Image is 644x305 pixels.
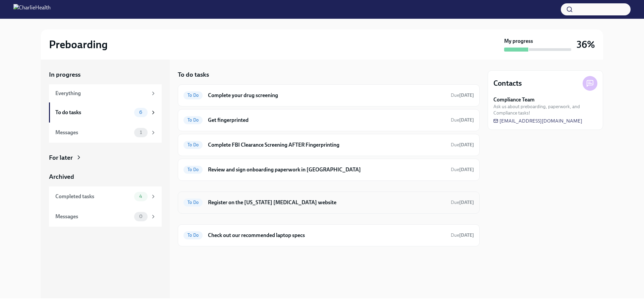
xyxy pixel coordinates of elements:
[208,232,445,239] h6: Check out our recommended laptop specs
[135,214,147,219] span: 0
[208,92,445,99] h6: Complete your drug screening
[55,90,148,97] div: Everything
[183,93,203,98] span: To Do
[183,115,474,126] a: To DoGet fingerprintedDue[DATE]
[183,197,474,208] a: To DoRegister on the [US_STATE] [MEDICAL_DATA] websiteDue[DATE]
[49,84,162,102] a: Everything
[183,233,203,238] span: To Do
[183,140,474,150] a: To DoComplete FBI Clearance Screening AFTER FingerprintingDue[DATE]
[493,78,522,88] h4: Contacts
[577,39,595,51] h3: 36%
[451,92,474,98] span: Due
[136,130,146,135] span: 1
[49,207,162,227] a: Messages0
[451,167,474,172] span: Due
[493,118,582,124] a: [EMAIL_ADDRESS][DOMAIN_NAME]
[183,118,203,123] span: To Do
[135,110,146,115] span: 6
[55,213,131,220] div: Messages
[183,200,203,205] span: To Do
[459,142,474,148] strong: [DATE]
[451,200,474,205] span: Due
[451,117,474,123] span: September 15th, 2025 09:00
[451,199,474,206] span: September 11th, 2025 09:00
[459,200,474,205] strong: [DATE]
[183,230,474,241] a: To DoCheck out our recommended laptop specsDue[DATE]
[55,129,131,136] div: Messages
[183,90,474,101] a: To DoComplete your drug screeningDue[DATE]
[49,102,162,123] a: To do tasks6
[49,123,162,143] a: Messages1
[49,172,162,181] a: Archived
[504,37,533,45] strong: My progress
[459,117,474,123] strong: [DATE]
[208,141,445,149] h6: Complete FBI Clearance Screening AFTER Fingerprinting
[55,193,131,200] div: Completed tasks
[55,109,131,116] div: To do tasks
[183,167,203,172] span: To Do
[451,142,474,148] span: Due
[183,142,203,147] span: To Do
[451,232,474,238] span: Due
[208,117,445,124] h6: Get fingerprinted
[459,167,474,172] strong: [DATE]
[49,153,162,162] a: For later
[135,194,146,199] span: 4
[493,96,535,103] strong: Compliance Team
[183,164,474,175] a: To DoReview and sign onboarding paperwork in [GEOGRAPHIC_DATA]Due[DATE]
[178,70,209,79] h5: To do tasks
[451,142,474,148] span: September 18th, 2025 09:00
[208,199,445,206] h6: Register on the [US_STATE] [MEDICAL_DATA] website
[493,103,597,116] span: Ask us about preboarding, paperwork, and Compliance tasks!
[49,186,162,207] a: Completed tasks4
[451,166,474,173] span: September 18th, 2025 09:00
[451,92,474,98] span: September 15th, 2025 09:00
[459,92,474,98] strong: [DATE]
[451,232,474,238] span: September 15th, 2025 09:00
[451,117,474,123] span: Due
[49,38,108,51] h2: Preboarding
[13,4,51,15] img: CharlieHealth
[49,70,162,79] a: In progress
[208,166,445,173] h6: Review and sign onboarding paperwork in [GEOGRAPHIC_DATA]
[459,232,474,238] strong: [DATE]
[49,153,73,162] div: For later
